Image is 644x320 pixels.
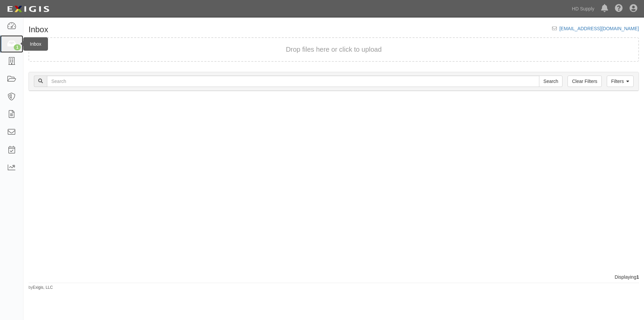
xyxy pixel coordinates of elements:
a: Filters [607,76,634,87]
a: Clear Filters [568,76,601,87]
b: 1 [636,274,639,280]
div: 1 [14,44,21,50]
div: Displaying [23,274,644,280]
a: Exigis, LLC [33,285,53,290]
input: Search [539,76,562,87]
h1: Inbox [29,25,48,34]
div: Inbox [23,37,48,51]
button: Drop files here or click to upload [286,45,382,54]
img: logo-5460c22ac91f19d4615b14bd174203de0afe785f0fc80cf4dbbc73dc1793850b.png [5,3,51,15]
i: Help Center - Complianz [615,5,623,13]
small: by [29,285,53,290]
a: HD Supply [569,2,598,15]
input: Search [47,76,539,87]
a: [EMAIL_ADDRESS][DOMAIN_NAME] [559,26,639,31]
